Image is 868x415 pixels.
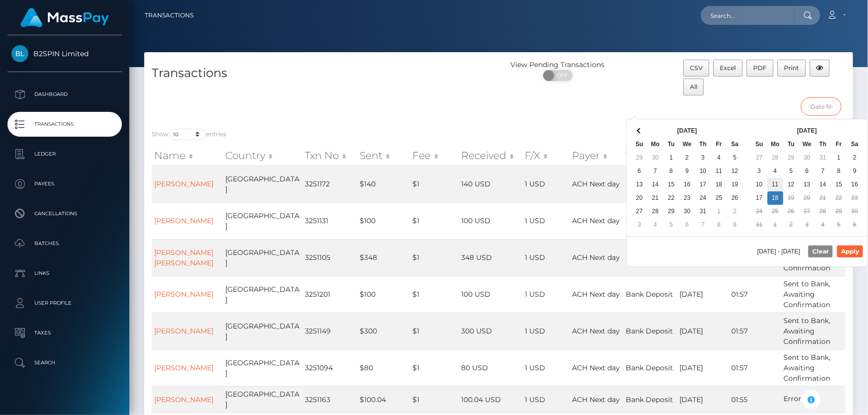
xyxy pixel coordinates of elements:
th: Th [695,138,711,151]
button: Apply [837,246,863,257]
td: [DATE] [677,276,729,313]
button: CSV [683,60,710,77]
td: [GEOGRAPHIC_DATA] [223,166,302,202]
td: 100 USD [459,276,522,313]
td: 17 [695,178,711,191]
td: 9 [679,165,695,178]
td: 30 [679,205,695,218]
button: Column visibility [810,60,830,77]
td: $100 [357,202,410,239]
td: 1 USD [522,239,570,276]
td: [GEOGRAPHIC_DATA] [223,349,302,386]
td: 20 [632,191,648,205]
td: Bank Deposit [623,349,677,386]
td: 2 [783,218,799,232]
a: Cancellations [7,201,122,226]
td: 27 [799,205,815,218]
a: [PERSON_NAME] [154,216,213,225]
a: Dashboard [7,82,122,107]
th: Fr [711,138,727,151]
td: 23 [679,191,695,205]
a: User Profile [7,291,122,316]
td: 26 [727,191,743,205]
p: Taxes [11,326,118,340]
td: 8 [664,165,679,178]
td: 7 [695,218,711,232]
td: 27 [632,205,648,218]
td: 01:57 [729,276,781,313]
td: 5 [783,165,799,178]
td: 15 [831,178,847,191]
p: Dashboard [11,87,118,102]
th: Received: activate to sort column ascending [459,146,522,166]
td: 4 [648,218,664,232]
td: 11 [711,165,727,178]
td: 3251131 [302,202,357,239]
td: $1 [410,349,459,386]
th: Sent: activate to sort column ascending [357,146,410,166]
td: 2 [847,151,863,165]
th: F/X: activate to sort column ascending [522,146,570,166]
span: ACH Next day [572,290,620,299]
td: 17 [752,191,768,205]
span: CSV [690,64,703,72]
td: 24 [695,191,711,205]
td: 3251094 [302,349,357,386]
h4: Transactions [152,65,491,82]
span: B2SPIN Limited [7,49,122,58]
td: 1 [664,151,679,165]
p: Transactions [11,117,118,132]
td: 1 USD [522,276,570,313]
td: $1 [410,276,459,313]
td: $1 [410,386,459,413]
button: All [683,79,704,95]
span: ACH Next day [572,216,620,225]
td: 13 [799,178,815,191]
th: Fr [831,138,847,151]
td: 1 USD [522,386,570,413]
td: 28 [648,205,664,218]
td: 3251201 [302,276,357,313]
td: 348 USD [459,239,522,276]
td: Bank Deposit [623,313,677,349]
td: [GEOGRAPHIC_DATA] [223,386,302,413]
td: $1 [410,239,459,276]
th: Mo [648,138,664,151]
td: $348 [357,239,410,276]
th: [DATE] [768,124,847,138]
td: 29 [783,151,799,165]
td: 7 [815,165,831,178]
td: 01:55 [729,386,781,413]
a: Search [7,350,122,375]
td: 5 [831,218,847,232]
td: 29 [632,151,648,165]
td: 3251163 [302,386,357,413]
td: 6 [679,218,695,232]
a: Payees [7,171,122,196]
p: Ledger [11,147,118,162]
th: Txn No: activate to sort column ascending [302,146,357,166]
td: Bank Deposit [623,239,677,276]
td: 20 [799,191,815,205]
td: 25 [768,205,783,218]
td: 21 [648,191,664,205]
td: 7 [648,165,664,178]
span: ACH Next day [572,327,620,335]
td: 01:57 [729,349,781,386]
td: 30 [648,151,664,165]
td: 10 [695,165,711,178]
td: 1 USD [522,166,570,202]
td: [GEOGRAPHIC_DATA] [223,202,302,239]
td: [GEOGRAPHIC_DATA] [223,239,302,276]
td: 19 [783,191,799,205]
td: 3 [695,151,711,165]
td: 26 [783,205,799,218]
p: Cancellations [11,206,118,221]
td: 1 [711,205,727,218]
th: Su [752,138,768,151]
td: $140 [357,166,410,202]
td: 1 USD [522,313,570,349]
td: 100 USD [459,202,522,239]
td: $80 [357,349,410,386]
td: 29 [831,205,847,218]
